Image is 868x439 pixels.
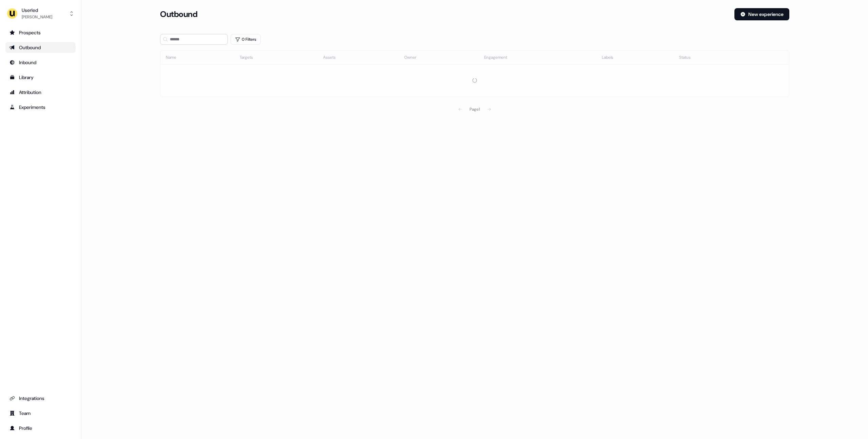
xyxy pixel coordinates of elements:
div: Profile [9,425,72,432]
button: Userled[PERSON_NAME] [5,5,76,22]
button: New experience [734,8,789,20]
div: [PERSON_NAME] [22,14,52,20]
div: Attribution [9,89,72,96]
div: Experiments [9,104,72,111]
a: Go to prospects [5,27,76,38]
div: Team [9,410,72,417]
a: Go to outbound experience [5,42,76,53]
div: Prospects [9,29,72,36]
a: Go to templates [5,72,76,83]
a: Go to experiments [5,102,76,113]
button: 0 Filters [231,34,261,45]
div: Userled [22,7,52,14]
div: Integrations [9,395,72,402]
div: Outbound [9,44,72,51]
div: Library [9,74,72,81]
a: Go to team [5,408,76,419]
a: Go to integrations [5,393,76,404]
a: Go to profile [5,423,76,434]
a: Go to attribution [5,87,76,98]
h3: Outbound [160,9,197,19]
div: Inbound [9,59,72,66]
a: Go to Inbound [5,57,76,68]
